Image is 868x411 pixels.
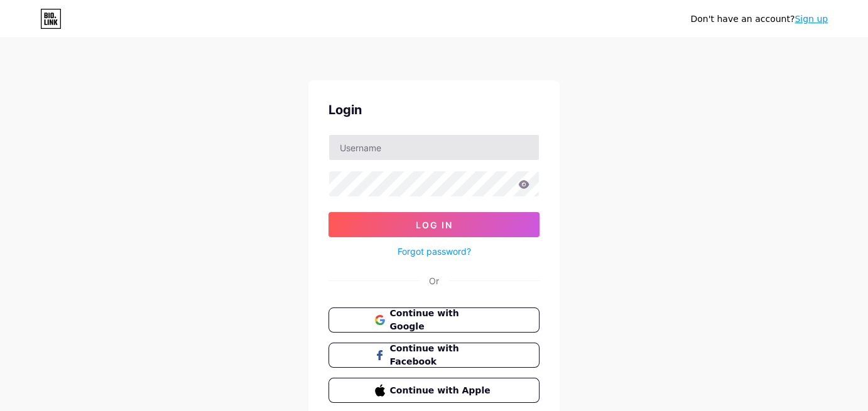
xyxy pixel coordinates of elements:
span: Continue with Apple [390,384,494,397]
span: Continue with Google [390,307,494,333]
a: Sign up [795,14,828,24]
button: Continue with Apple [328,378,540,403]
span: Log In [416,220,453,230]
div: Login [328,100,540,119]
a: Forgot password? [398,245,471,258]
button: Continue with Google [328,307,540,333]
button: Log In [328,212,540,237]
input: Username [329,135,539,160]
span: Continue with Facebook [390,342,494,368]
div: Don't have an account? [690,13,828,26]
button: Continue with Facebook [328,343,540,368]
div: Or [429,274,439,287]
